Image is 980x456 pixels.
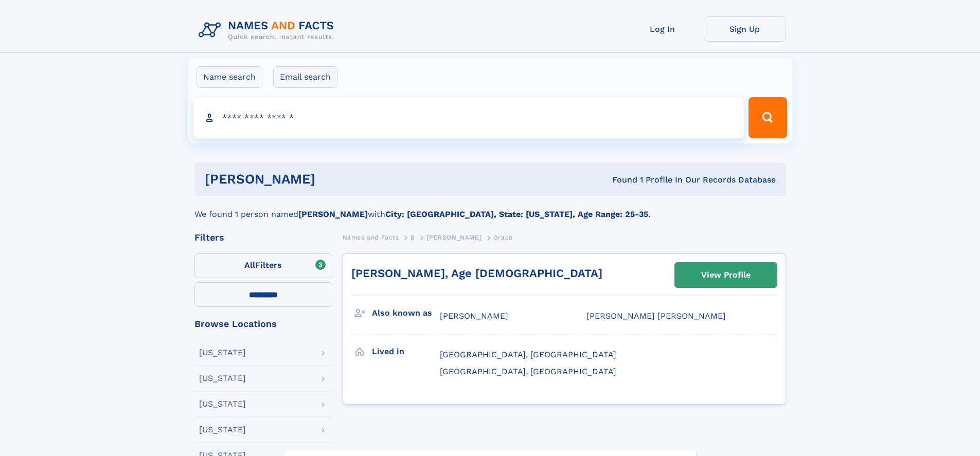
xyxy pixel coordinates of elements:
[411,231,415,244] a: B
[440,350,616,359] span: [GEOGRAPHIC_DATA], [GEOGRAPHIC_DATA]
[621,16,704,42] a: Log In
[194,253,332,278] label: Filters
[701,263,751,287] div: View Profile
[194,319,332,329] div: Browse Locations
[493,234,513,241] span: Grace
[749,97,787,138] button: Search Button
[298,209,368,219] b: [PERSON_NAME]
[194,16,343,44] img: Logo Names and Facts
[199,374,246,382] div: [US_STATE]
[675,263,777,287] a: View Profile
[586,311,726,321] span: [PERSON_NAME] [PERSON_NAME]
[194,233,332,242] div: Filters
[385,209,648,219] b: City: [GEOGRAPHIC_DATA], State: [US_STATE], Age Range: 25-35
[194,196,786,221] div: We found 1 person named with .
[351,267,602,280] a: [PERSON_NAME], Age [DEMOGRAPHIC_DATA]
[426,234,482,241] span: [PERSON_NAME]
[411,234,415,241] span: B
[273,66,337,88] label: Email search
[440,311,508,321] span: [PERSON_NAME]
[197,66,262,88] label: Name search
[199,426,246,434] div: [US_STATE]
[372,304,440,322] h3: Also known as
[199,400,246,408] div: [US_STATE]
[244,260,255,270] span: All
[426,231,482,244] a: [PERSON_NAME]
[704,16,786,42] a: Sign Up
[372,343,440,360] h3: Lived in
[199,349,246,357] div: [US_STATE]
[464,174,776,186] div: Found 1 Profile In Our Records Database
[440,367,616,376] span: [GEOGRAPHIC_DATA], [GEOGRAPHIC_DATA]
[205,173,464,186] h1: [PERSON_NAME]
[343,231,399,244] a: Names and Facts
[193,97,744,138] input: search input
